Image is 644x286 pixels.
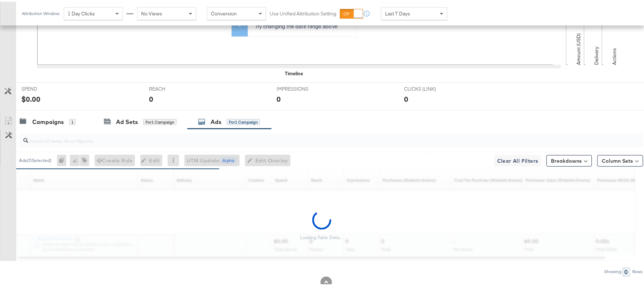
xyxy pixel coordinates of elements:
[149,84,203,91] span: REACH
[270,9,337,15] label: Use Unified Attribution Setting:
[143,117,177,124] div: for 1 Campaign
[211,116,221,124] div: Ads
[385,9,410,15] span: Last 7 Days
[69,117,76,124] div: 1
[227,117,260,124] div: for 1 Campaign
[68,9,95,15] span: 1 Day Clicks
[28,129,586,143] input: Search Ad Name, ID or Objective
[32,116,64,124] div: Campaigns
[497,155,538,164] span: Clear All Filters
[211,9,237,15] span: Conversion
[301,233,343,239] div: Loading Table Data...
[404,84,458,91] span: CLICKS (LINK)
[21,84,75,91] span: SPEND
[21,9,60,14] div: Attribution Window:
[57,153,70,165] div: 0
[494,153,541,165] button: Clear All Filters
[21,92,40,103] div: $0.00
[149,92,153,103] div: 0
[623,266,630,275] div: 0
[547,153,592,165] button: Breakdowns
[116,116,138,124] div: Ad Sets
[141,9,162,15] span: No Views
[255,21,353,28] p: Try changing the date range above
[277,92,281,103] div: 0
[597,153,643,165] button: Column Sets
[604,268,623,273] div: Showing:
[632,268,643,273] div: Rows
[404,92,408,103] div: 0
[19,156,52,162] div: Ads ( 0 Selected)
[277,84,330,91] span: IMPRESSIONS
